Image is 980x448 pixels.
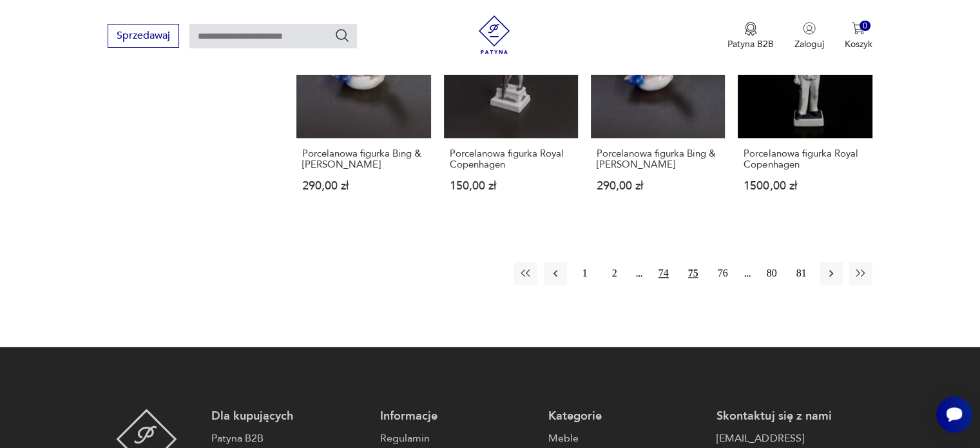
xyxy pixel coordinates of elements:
[794,22,824,50] button: Zaloguj
[860,21,870,32] div: 0
[727,22,774,50] a: Ikona medaluPatyna B2B
[380,409,535,424] p: Informacje
[727,22,774,50] button: Patyna B2B
[936,396,972,433] iframe: Smartsupp widget button
[475,15,514,54] img: Patyna - sklep z meblami i dekoracjami vintage
[211,409,367,424] p: Dla kupujących
[597,180,719,191] p: 290,00 zł
[790,262,813,285] button: 81
[738,4,872,217] a: Porcelanowa figurka Royal CopenhagenPorcelanowa figurka Royal Copenhagen1500,00 zł
[591,4,725,217] a: Porcelanowa figurka Bing & GrondahlPorcelanowa figurka Bing & [PERSON_NAME]290,00 zł
[597,148,719,170] h3: Porcelanowa figurka Bing & [PERSON_NAME]
[302,180,425,191] p: 290,00 zł
[744,22,757,36] img: Ikona medalu
[573,262,597,285] button: 1
[211,431,367,446] a: Patyna B2B
[380,431,535,446] a: Regulamin
[845,22,872,50] button: 0Koszyk
[711,262,735,285] button: 76
[716,409,872,424] p: Skontaktuj się z nami
[302,148,425,170] h3: Porcelanowa figurka Bing & [PERSON_NAME]
[108,24,179,48] button: Sprzedawaj
[794,38,824,50] p: Zaloguj
[603,262,626,285] button: 2
[803,22,816,35] img: Ikonka użytkownika
[296,4,430,217] a: Porcelanowa figurka Bing & GrondahlPorcelanowa figurka Bing & [PERSON_NAME]290,00 zł
[744,180,866,191] p: 1500,00 zł
[727,38,774,50] p: Patyna B2B
[682,262,705,285] button: 75
[760,262,783,285] button: 80
[548,409,704,424] p: Kategorie
[845,38,872,50] p: Koszyk
[652,262,675,285] button: 74
[444,4,578,217] a: Porcelanowa figurka Royal CopenhagenPorcelanowa figurka Royal Copenhagen150,00 zł
[852,22,865,35] img: Ikona koszyka
[744,148,866,170] h3: Porcelanowa figurka Royal Copenhagen
[108,32,179,41] a: Sprzedawaj
[450,148,572,170] h3: Porcelanowa figurka Royal Copenhagen
[548,431,704,446] a: Meble
[450,180,572,191] p: 150,00 zł
[334,28,350,43] button: Szukaj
